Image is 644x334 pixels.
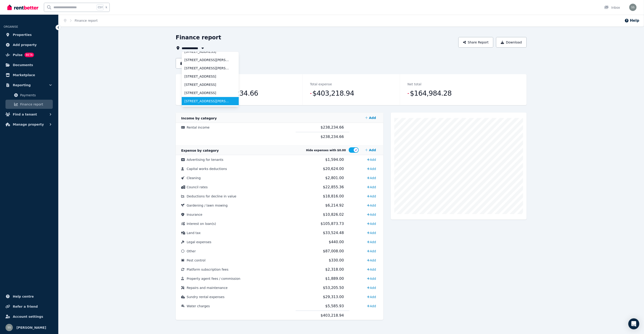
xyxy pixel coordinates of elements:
a: Help centre [4,292,55,301]
span: Land tax [187,231,201,235]
span: Payments [20,92,51,98]
span: Help centre [13,294,34,299]
a: Add property [4,40,55,49]
a: Add [365,156,378,163]
span: $22,855.36 [323,185,344,189]
span: - [310,90,312,97]
a: Add [365,275,378,282]
span: Ctrl [97,4,104,10]
a: Add [365,284,378,291]
span: [STREET_ADDRESS][PERSON_NAME] [184,99,231,103]
span: [PERSON_NAME] [16,325,46,330]
span: $238,234.66 [321,125,344,129]
img: Shiva Sapkota [5,324,13,331]
button: Download [496,37,527,48]
span: [STREET_ADDRESS] [184,49,231,54]
span: BETA [24,53,34,57]
span: Other [187,249,196,253]
a: Account settings [4,312,55,321]
span: $5,585.93 [325,304,344,308]
a: Add [365,202,378,209]
a: Add [365,220,378,227]
a: Add [363,145,378,155]
div: Inbox [604,5,620,10]
span: Finance report [20,102,51,107]
button: Reporting [4,81,55,90]
span: Capital works deductions [187,167,227,171]
span: $2,318.00 [325,267,344,272]
a: Add [365,257,378,264]
span: $10,826.02 [323,212,344,217]
span: Advertising for tenants [187,158,224,162]
a: Finance report [5,100,53,109]
span: Account settings [13,314,43,319]
span: Insurance [187,213,202,216]
span: Gardening / lawn mowing [187,204,228,207]
span: [STREET_ADDRESS] [184,91,231,95]
a: Add [365,266,378,273]
a: Add [365,165,378,172]
span: [STREET_ADDRESS] [184,82,231,87]
span: Property agent fees / commission [187,277,240,280]
a: Add [365,293,378,301]
div: Open Intercom Messenger [628,318,639,329]
a: Add [365,183,378,191]
a: Add [365,211,378,218]
span: Find a tenant [13,112,37,117]
span: $164,984.28 [410,89,452,98]
a: Add [363,113,378,122]
h1: Finance report [176,34,221,41]
span: $105,873.73 [321,221,344,226]
span: Refer a friend [13,304,38,309]
img: RentBetter [7,4,38,11]
dt: Total expense [310,81,332,87]
span: $2,801.00 [325,176,344,180]
span: Pest control [187,259,205,262]
span: - [407,90,409,97]
span: ORGANISE [4,25,18,28]
a: Add [365,238,378,246]
span: Pulse [13,52,23,58]
span: $33,524.48 [323,231,344,235]
span: $29,313.00 [323,295,344,299]
span: [STREET_ADDRESS] [184,74,231,79]
button: Help [625,18,639,23]
span: $403,218.94 [321,313,344,318]
nav: Breadcrumb [59,15,103,27]
span: Council rates [187,185,208,189]
span: $403,218.94 [312,89,354,98]
span: Legal expenses [187,240,211,244]
span: $238,234.66 [321,135,344,139]
a: Payments [5,91,53,100]
span: Properties [13,32,32,38]
span: $53,205.50 [323,286,344,290]
a: Finance report [75,19,98,22]
span: [STREET_ADDRESS][PERSON_NAME] [184,66,231,70]
span: Deductions for decline in value [187,194,236,198]
a: Add [365,302,378,310]
a: Properties [4,30,55,39]
span: $1,594.00 [325,157,344,162]
span: Documents [13,62,33,68]
a: Refer a friend [4,302,55,311]
span: Repairs and maintenance [187,286,228,290]
button: Share Report [458,37,494,48]
span: Sundry rental expenses [187,295,225,299]
a: Add [365,174,378,182]
span: Hide expenses with $0.00 [306,149,346,152]
span: Reporting [13,82,31,88]
a: Documents [4,60,55,70]
span: Marketplace [13,72,35,78]
button: Date filter [176,58,206,69]
a: PulseBETA [4,50,55,59]
button: Manage property [4,120,55,129]
span: Water charges [187,304,210,308]
span: Manage property [13,122,44,127]
span: Interest on loan(s) [187,222,216,226]
span: Cleaning [187,176,201,180]
span: $18,816.00 [323,194,344,198]
span: $330.00 [329,258,344,262]
span: $20,624.00 [323,167,344,171]
span: $440.00 [329,240,344,244]
span: Add property [13,42,37,48]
